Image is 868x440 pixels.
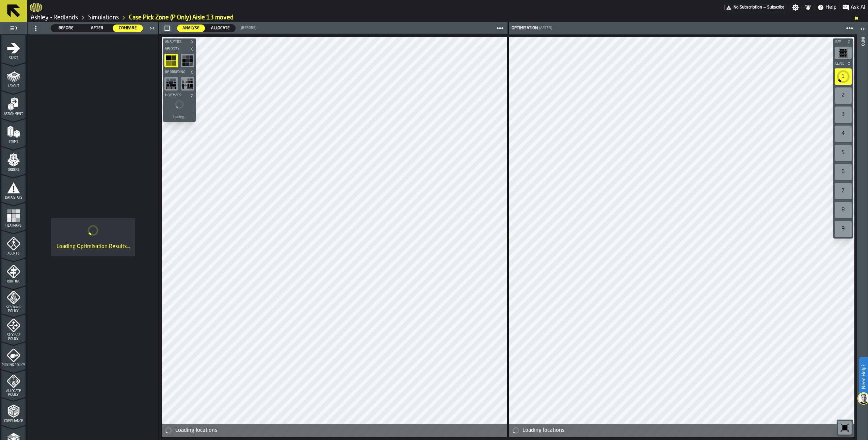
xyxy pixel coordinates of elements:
svg: Reset zoom and position [839,422,850,433]
div: button-toolbar-undefined [833,67,853,86]
li: menu Stacking Policy [1,286,26,313]
button: button- [833,60,853,67]
button: button- [833,38,853,45]
div: button-toolbar-undefined [833,200,853,219]
span: Velocity [164,47,188,51]
li: menu Agents [1,230,26,258]
label: button-toggle-Toggle Full Menu [1,23,26,33]
div: thumb [206,25,235,32]
span: (Before) [241,26,256,30]
li: menu Orders [1,147,26,174]
span: Agents [1,252,26,256]
div: button-toolbar-undefined [833,143,853,162]
div: button-toolbar-undefined [179,52,196,69]
span: Level [834,62,846,66]
span: Analytics [164,40,188,44]
li: menu Routing [1,258,26,286]
span: Layout [1,84,26,88]
div: 5 [835,145,852,161]
div: button-toolbar-undefined [833,45,853,60]
header: Info [857,22,868,440]
div: 9 [835,221,852,237]
span: Stacking Policy [1,306,26,313]
label: button-switch-multi-Before [51,24,82,32]
div: button-toolbar-undefined [163,52,179,69]
nav: Breadcrumb [30,14,865,22]
div: button-toolbar-undefined [833,124,853,143]
span: Subscribe [767,5,785,10]
li: menu Storage Policy [1,314,26,341]
li: menu Allocate Policy [1,370,26,397]
div: 3 [835,107,852,123]
li: menu Assignment [1,91,26,118]
span: Allocate [208,25,232,31]
div: button-toolbar-undefined [833,181,853,200]
li: menu Items [1,119,26,146]
div: 4 [835,126,852,142]
div: 2 [835,87,852,104]
li: menu Compliance [1,398,26,425]
span: Items [1,140,26,144]
div: thumb [82,25,112,32]
div: 6 [835,164,852,180]
div: button-toolbar-undefined [833,105,853,124]
span: No Subscription [734,5,762,10]
div: Loading locations [523,426,852,435]
div: button-toolbar-undefined [833,86,853,105]
span: Re-Ordering [164,70,188,74]
div: thumb [51,25,81,32]
label: Need Help? [860,358,867,396]
li: menu Heatmaps [1,202,26,230]
a: logo-header [30,1,42,14]
span: Analyse [180,25,202,31]
span: Heatmaps [1,224,26,228]
span: Routing [1,280,26,283]
span: (After) [539,26,552,30]
span: Allocate Policy [1,389,26,397]
a: link-to-/wh/i/5ada57a6-213f-41bf-87e1-f77a1f45be79 [88,14,119,21]
button: button- [162,24,173,32]
svg: show Visits heatmap [182,55,193,66]
div: 8 [835,202,852,218]
span: — [763,5,766,10]
div: Loading locations [175,426,504,435]
div: 1 [835,68,852,85]
div: button-toolbar-undefined [837,420,853,436]
label: button-toggle-Notifications [802,4,814,11]
div: button-toolbar-undefined [833,162,853,181]
li: menu Layout [1,63,26,90]
label: button-switch-multi-After [82,24,113,32]
svg: show applied reorders heatmap [182,78,193,89]
div: alert-Loading locations [509,424,854,437]
span: Assignment [1,112,26,116]
span: Heatmaps [164,94,188,97]
span: Orders [1,168,26,172]
button: button- [163,69,196,76]
label: button-switch-multi-Analyse [177,24,205,32]
div: Loading Optimisation Results... [57,243,130,251]
span: Ask AI [851,3,865,12]
a: logo-header [163,422,202,436]
a: link-to-/wh/i/5ada57a6-213f-41bf-87e1-f77a1f45be79/simulations/73614afe-6157-4f03-8e96-b9a94b1aa918 [129,14,234,21]
div: button-toolbar-undefined [163,76,179,92]
label: button-toggle-Open [858,23,867,36]
li: menu Data Stats [1,175,26,202]
button: button- [163,46,196,52]
span: Compare [115,25,140,31]
span: Picking Policy [1,363,26,367]
label: button-switch-multi-Allocate [205,24,236,32]
a: link-to-/wh/i/5ada57a6-213f-41bf-87e1-f77a1f45be79 [31,14,78,21]
div: thumb [113,25,143,32]
div: button-toolbar-undefined [833,219,853,239]
span: Start [1,56,26,60]
span: Storage Policy [1,333,26,341]
svg: show triggered reorders heatmap [166,78,177,89]
span: Data Stats [1,196,26,200]
div: button-toolbar-undefined [179,76,196,92]
span: After [85,25,110,31]
li: menu Start [1,35,26,62]
div: thumb [177,25,205,32]
div: Info [860,36,865,438]
span: Help [825,3,837,12]
span: Bay [834,40,846,44]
